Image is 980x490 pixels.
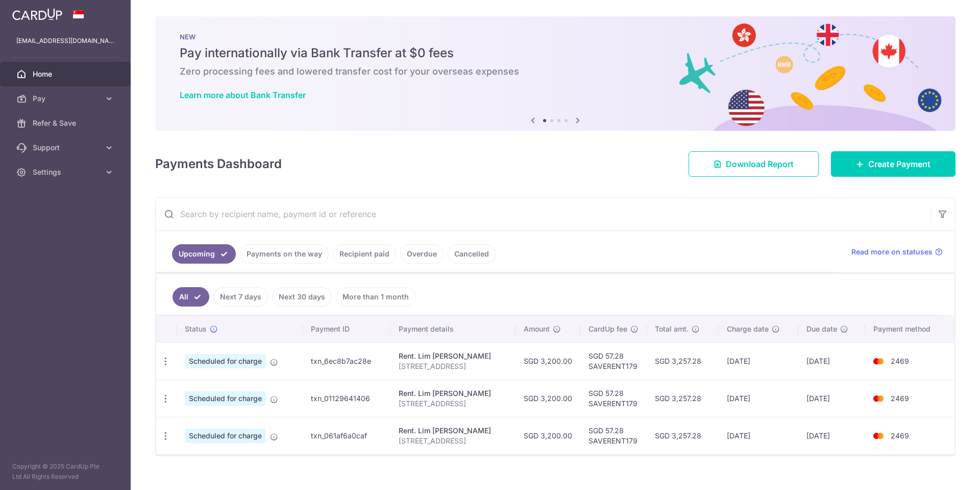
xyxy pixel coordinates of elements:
[891,431,909,440] span: 2469
[185,429,266,443] span: Scheduled for charge
[655,324,689,334] span: Total amt.
[726,158,794,170] span: Download Report
[399,351,507,361] div: Rent. Lim [PERSON_NAME]
[185,354,266,368] span: Scheduled for charge
[516,380,580,417] td: SGD 3,200.00
[647,342,719,380] td: SGD 3,257.28
[240,244,329,264] a: Payments on the way
[589,324,627,334] span: CardUp fee
[868,392,889,405] img: Bank Card
[33,69,100,79] span: Home
[798,380,865,417] td: [DATE]
[16,36,114,46] p: [EMAIL_ADDRESS][DOMAIN_NAME]
[33,167,100,177] span: Settings
[33,143,100,153] span: Support
[400,244,444,264] a: Overdue
[868,430,889,442] img: Bank Card
[689,151,819,177] a: Download Report
[719,342,798,380] td: [DATE]
[173,287,209,307] a: All
[516,417,580,454] td: SGD 3,200.00
[180,65,931,78] h6: Zero processing fees and lowered transfer cost for your overseas expenses
[303,417,390,454] td: txn_061af6a0caf
[647,380,719,417] td: SGD 3,257.28
[831,151,955,177] a: Create Payment
[185,391,266,406] span: Scheduled for charge
[390,316,516,342] th: Payment details
[851,247,933,257] span: Read more on statuses
[399,436,507,446] p: [STREET_ADDRESS]
[719,380,798,417] td: [DATE]
[516,342,580,380] td: SGD 3,200.00
[580,417,647,454] td: SGD 57.28 SAVERENT179
[272,287,332,307] a: Next 30 days
[580,342,647,380] td: SGD 57.28 SAVERENT179
[865,316,954,342] th: Payment method
[868,158,930,170] span: Create Payment
[399,361,507,371] p: [STREET_ADDRESS]
[868,355,889,367] img: Bank Card
[727,324,769,334] span: Charge date
[399,426,507,436] div: Rent. Lim [PERSON_NAME]
[891,394,909,403] span: 2469
[580,380,647,417] td: SGD 57.28 SAVERENT179
[303,380,390,417] td: txn_01129641406
[180,33,931,41] p: NEW
[399,388,507,399] div: Rent. Lim [PERSON_NAME]
[156,198,930,230] input: Search by recipient name, payment id or reference
[303,342,390,380] td: txn_6ec8b7ac28e
[33,118,100,128] span: Refer & Save
[172,244,236,264] a: Upcoming
[333,244,396,264] a: Recipient paid
[798,417,865,454] td: [DATE]
[33,94,100,104] span: Pay
[12,8,62,20] img: CardUp
[185,324,207,334] span: Status
[336,287,415,307] a: More than 1 month
[155,16,955,131] img: Bank transfer banner
[798,342,865,380] td: [DATE]
[719,417,798,454] td: [DATE]
[303,316,390,342] th: Payment ID
[524,324,550,334] span: Amount
[180,45,931,61] h5: Pay internationally via Bank Transfer at $0 fees
[448,244,496,264] a: Cancelled
[399,399,507,409] p: [STREET_ADDRESS]
[155,155,282,173] h4: Payments Dashboard
[180,90,306,100] a: Learn more about Bank Transfer
[806,324,837,334] span: Due date
[647,417,719,454] td: SGD 3,257.28
[851,247,943,257] a: Read more on statuses
[891,357,909,365] span: 2469
[213,287,268,307] a: Next 7 days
